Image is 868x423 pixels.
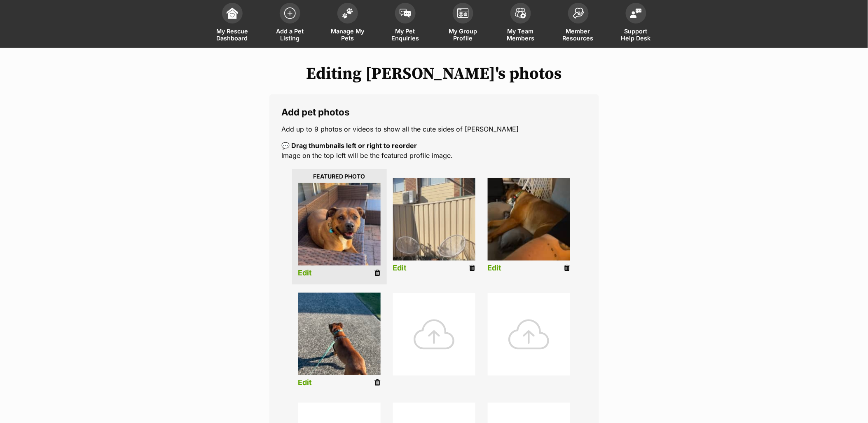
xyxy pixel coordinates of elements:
[282,124,587,134] p: Add up to 9 photos or videos to show all the cute sides of [PERSON_NAME]
[298,269,312,277] a: Edit
[298,378,312,387] a: Edit
[329,28,366,42] span: Manage My Pets
[282,141,417,150] b: 💬 Drag thumbnails left or right to reorder
[284,7,296,19] img: add-pet-listing-icon-0afa8454b4691262ce3f59096e99ab1cd57d4a30225e0717b998d2c9b9846f56.svg
[573,7,584,19] img: member-resources-icon-8e73f808a243e03378d46382f2149f9095a855e16c252ad45f914b54edf8863c.svg
[144,64,725,83] h1: Editing [PERSON_NAME]'s photos
[342,8,353,19] img: manage-my-pets-icon-02211641906a0b7f246fdf0571729dbe1e7629f14944591b6c1af311fb30b64b.svg
[445,28,482,42] span: My Group Profile
[271,28,309,42] span: Add a Pet Listing
[400,9,411,18] img: pet-enquiries-icon-7e3ad2cf08bfb03b45e93fb7055b45f3efa6380592205ae92323e6603595dc1f.svg
[488,178,570,261] img: ozt5hecewq1quifaqimz.jpg
[393,178,475,261] img: vxrzphy0ipv4kkz9jtiz.jpg
[282,141,587,160] p: Image on the top left will be the featured profile image.
[502,28,539,42] span: My Team Members
[298,293,381,375] img: k85t8agy5zyblzez03f3.jpg
[457,8,469,18] img: group-profile-icon-3fa3cf56718a62981997c0bc7e787c4b2cf8bcc04b72c1350f741eb67cf2f40e.svg
[298,183,381,266] img: h2jlzz7p3nyubqtsrd6n.jpg
[488,264,502,273] a: Edit
[618,28,655,42] span: Support Help Desk
[387,28,424,42] span: My Pet Enquiries
[515,8,526,19] img: team-members-icon-5396bd8760b3fe7c0b43da4ab00e1e3bb1a5d9ba89233759b79545d2d3fc5d0d.svg
[227,7,238,19] img: dashboard-icon-eb2f2d2d3e046f16d808141f083e7271f6b2e854fb5c12c21221c1fb7104beca.svg
[630,8,642,18] img: help-desk-icon-fdf02630f3aa405de69fd3d07c3f3aa587a6932b1a1747fa1d2bba05be0121f9.svg
[393,264,407,273] a: Edit
[214,28,251,42] span: My Rescue Dashboard
[282,107,587,117] legend: Add pet photos
[560,28,597,42] span: Member Resources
